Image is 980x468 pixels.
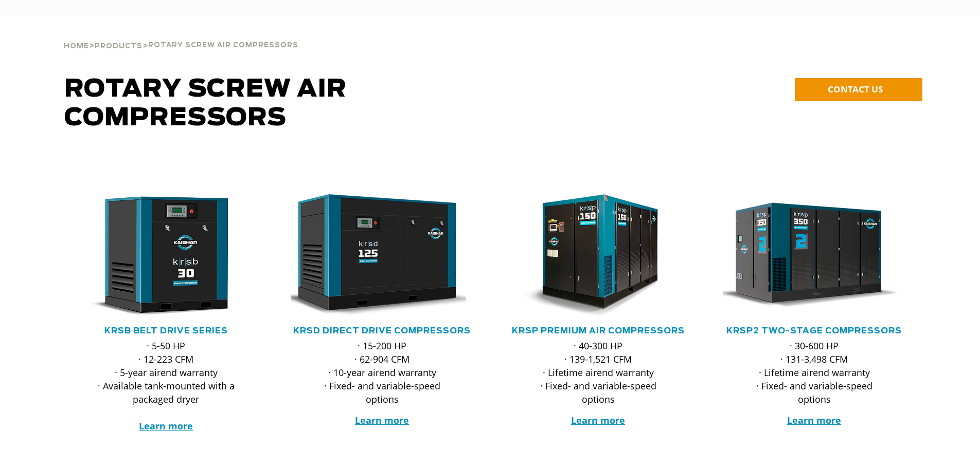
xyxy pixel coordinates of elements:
a: KRSB Belt Drive Series [104,327,228,335]
img: krsd125 [283,194,466,317]
p: · 30-600 HP · 131-3,498 CFM · Lifetime airend warranty · Fixed- and variable-speed options [743,339,885,406]
a: Products [95,41,142,50]
a: Learn more [787,414,841,426]
a: Learn more [571,414,625,426]
p: · 5-50 HP · 12-223 CFM · 5-year airend warranty · Available tank-mounted with a packaged dryer [95,339,237,433]
a: KRSD Direct Drive Compressors [293,327,471,335]
span: Home [64,43,89,50]
span: CONTACT US [828,83,883,95]
a: CONTACT US [795,78,922,101]
div: krsd125 [291,194,474,317]
span: Rotary Screw Air Compressors [64,77,347,130]
p: · 40-300 HP · 139-1,521 CFM · Lifetime airend warranty · Fixed- and variable-speed options [527,339,669,406]
div: > > [64,15,298,54]
a: Home [64,41,89,50]
img: krsp150 [499,194,682,317]
img: krsp350 [715,194,898,317]
img: krsb30 [67,194,250,317]
a: Learn more [355,414,409,426]
span: Products [95,43,142,50]
div: krsb30 [75,194,258,317]
a: KRSP2 Two-Stage Compressors [726,327,902,335]
div: krsp150 [507,194,690,317]
div: krsp350 [723,194,906,317]
a: KRSP Premium Air Compressors [512,327,685,335]
p: · 15-200 HP · 62-904 CFM · 10-year airend warranty · Fixed- and variable-speed options [311,339,453,406]
a: Learn more [139,420,193,432]
span: Rotary Screw Air Compressors [148,42,298,49]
